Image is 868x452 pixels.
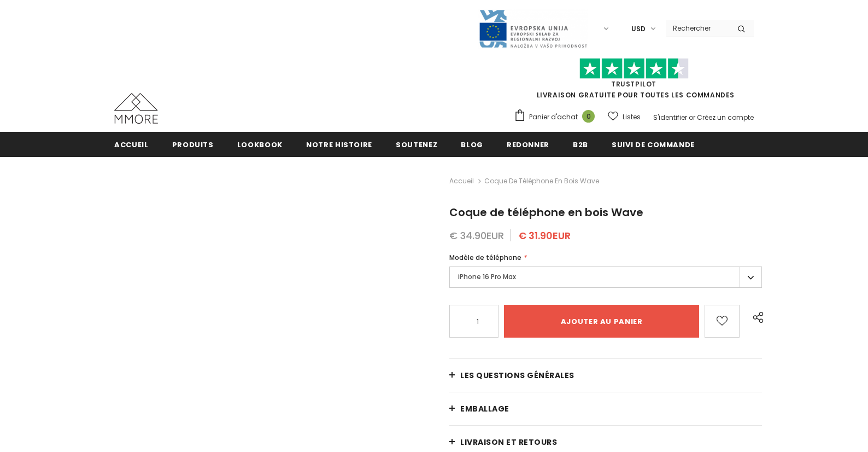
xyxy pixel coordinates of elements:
[478,24,588,33] a: Javni Razpis
[514,109,600,125] a: Panier d'achat 0
[507,140,549,150] span: Redonner
[612,132,695,157] a: Suivi de commande
[396,140,437,150] span: soutenez
[449,175,474,188] a: Accueil
[666,20,729,36] input: Search Site
[172,132,214,157] a: Produits
[582,110,595,123] span: 0
[529,112,578,123] span: Panier d'achat
[460,437,557,448] span: Livraison et retours
[573,140,588,150] span: B2B
[460,370,574,381] span: Les questions générales
[478,9,588,49] img: Javni Razpis
[461,140,483,150] span: Blog
[514,63,754,100] span: LIVRAISON GRATUITE POUR TOUTES LES COMMANDES
[507,132,549,157] a: Redonner
[461,132,483,157] a: Blog
[449,359,762,392] a: Les questions générales
[449,205,643,220] span: Coque de téléphone en bois Wave
[306,140,372,150] span: Notre histoire
[608,107,641,126] a: Listes
[114,132,149,157] a: Accueil
[611,79,656,89] a: TrustPilot
[114,140,149,150] span: Accueil
[396,132,437,157] a: soutenez
[579,58,689,79] img: Faites confiance aux étoiles pilotes
[697,113,754,122] a: Créez un compte
[114,93,158,124] img: Cas MMORE
[689,113,695,122] span: or
[653,113,687,122] a: S'identifier
[449,229,504,242] span: € 34.90EUR
[504,305,699,338] input: Ajouter au panier
[573,132,588,157] a: B2B
[460,403,509,414] span: EMBALLAGE
[237,132,283,157] a: Lookbook
[484,175,599,188] span: Coque de téléphone en bois Wave
[518,229,571,242] span: € 31.90EUR
[449,392,762,425] a: EMBALLAGE
[623,112,641,123] span: Listes
[306,132,372,157] a: Notre histoire
[612,140,695,150] span: Suivi de commande
[172,140,214,150] span: Produits
[449,253,521,262] span: Modèle de téléphone
[449,266,762,288] label: iPhone 16 Pro Max
[631,24,646,34] span: USD
[237,140,283,150] span: Lookbook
